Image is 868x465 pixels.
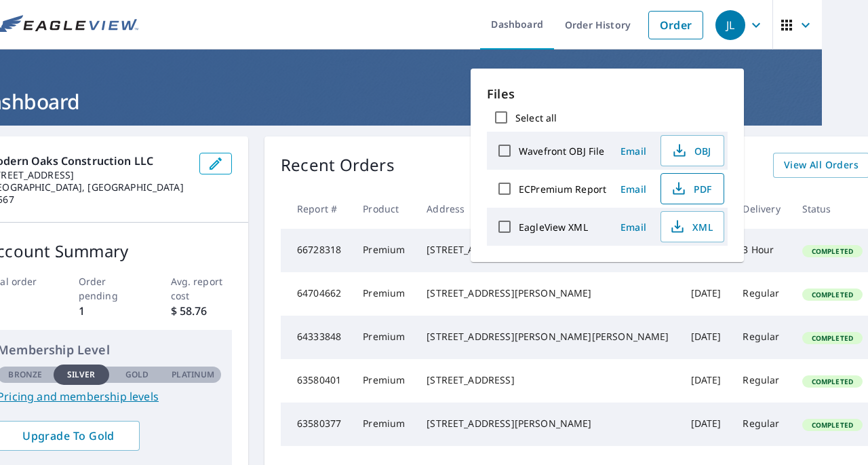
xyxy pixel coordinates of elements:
td: Premium [352,229,416,272]
label: ECPremium Report [519,183,606,196]
p: 1 [79,303,140,319]
td: 64704662 [281,272,352,316]
span: Email [617,221,650,234]
div: [STREET_ADDRESS][PERSON_NAME] [427,243,669,257]
label: Wavefront OBJ File [519,145,604,157]
td: 3 Hour [732,229,791,272]
td: 63580401 [281,359,352,403]
button: PDF [660,173,724,204]
td: [DATE] [680,316,732,359]
p: Silver [67,369,96,381]
td: [DATE] [680,272,732,316]
span: Completed [804,333,861,343]
td: Regular [732,403,791,446]
td: Regular [732,272,791,316]
th: Delivery [732,189,791,229]
th: Product [352,189,416,229]
div: [STREET_ADDRESS][PERSON_NAME] [427,286,669,300]
td: 64333848 [281,316,352,359]
div: [STREET_ADDRESS][PERSON_NAME] [427,417,669,430]
td: 66728318 [281,229,352,272]
button: Email [612,217,655,238]
td: Premium [352,272,416,316]
span: Completed [804,377,861,386]
span: Completed [804,246,861,256]
p: Platinum [172,369,214,381]
td: [DATE] [680,359,732,403]
div: [STREET_ADDRESS] [427,373,669,387]
span: XML [669,219,713,235]
p: Files [487,85,728,103]
span: Email [617,145,650,157]
div: [STREET_ADDRESS][PERSON_NAME][PERSON_NAME] [427,330,669,343]
p: Gold [125,369,149,381]
div: JL [715,10,745,40]
td: Premium [352,403,416,446]
a: Order [648,11,703,39]
th: Address [416,189,679,229]
p: Bronze [8,369,42,381]
span: OBJ [669,143,713,159]
span: Completed [804,290,861,299]
td: Regular [732,359,791,403]
td: Regular [732,316,791,359]
td: 63580377 [281,403,352,446]
button: OBJ [660,135,724,166]
span: PDF [669,181,713,197]
td: Premium [352,359,416,403]
span: View All Orders [784,157,859,174]
button: XML [660,211,724,242]
td: Premium [352,316,416,359]
button: Email [612,179,655,200]
span: Completed [804,420,861,430]
p: Recent Orders [281,153,395,178]
span: Email [617,183,650,196]
td: [DATE] [680,403,732,446]
th: Report # [281,189,352,229]
span: Upgrade To Gold [8,428,129,443]
button: Email [612,141,655,162]
p: $ 58.76 [171,303,233,319]
label: EagleView XML [519,221,588,234]
p: Avg. report cost [171,274,233,303]
p: Order pending [79,274,140,303]
label: Select all [515,111,557,124]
